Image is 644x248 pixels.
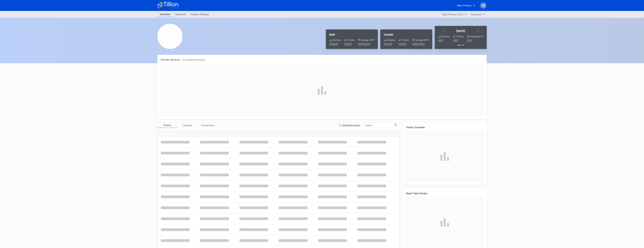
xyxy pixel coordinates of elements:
div: Tickets [347,39,354,41]
div: Research [173,12,188,17]
div: Sold [329,33,374,36]
div: Average (ATP) [361,39,374,41]
a: Research [173,12,188,17]
div: Tickets [402,39,409,41]
button: Mets Primary [455,2,477,9]
div: Mets Primary 2025 [442,13,463,16]
div: Season Settings [188,12,212,17]
div: Cumulative Revenue [183,58,208,61]
div: Average (ATP) [470,35,483,38]
a: Overview [157,12,173,17]
div: Events [157,123,177,128]
input: Search [365,124,394,127]
button: Mets Primary 2025 [441,12,468,17]
div: Revenue [332,39,341,41]
div: Show Secondary [342,124,360,127]
div: Events Overview [406,126,483,129]
div: Buyer Type Groups [406,192,483,195]
div: Download [471,13,482,16]
button: Download [469,12,487,17]
div: Average (ATP) [415,39,429,41]
div: Unsold [384,33,429,36]
div: Transactions [198,123,218,128]
a: Season Settings [188,12,212,17]
div: Calendar [177,123,198,128]
div: Revenue [441,35,450,38]
div: Periodic Revenue [161,58,183,61]
div: Revenue [387,39,395,41]
div: [DATE] [456,29,465,33]
div: Mets Primary [457,4,472,7]
div: Tickets [456,35,463,38]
